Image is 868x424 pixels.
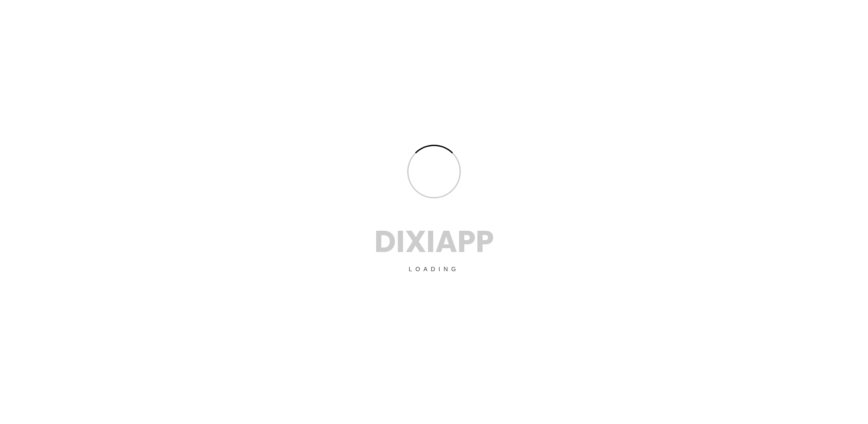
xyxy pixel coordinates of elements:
span: X [405,221,426,263]
span: D [374,221,396,263]
p: Loading [374,264,494,274]
span: P [457,221,476,263]
span: I [396,221,405,263]
span: P [476,221,494,263]
span: I [426,221,435,263]
span: A [435,221,457,263]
